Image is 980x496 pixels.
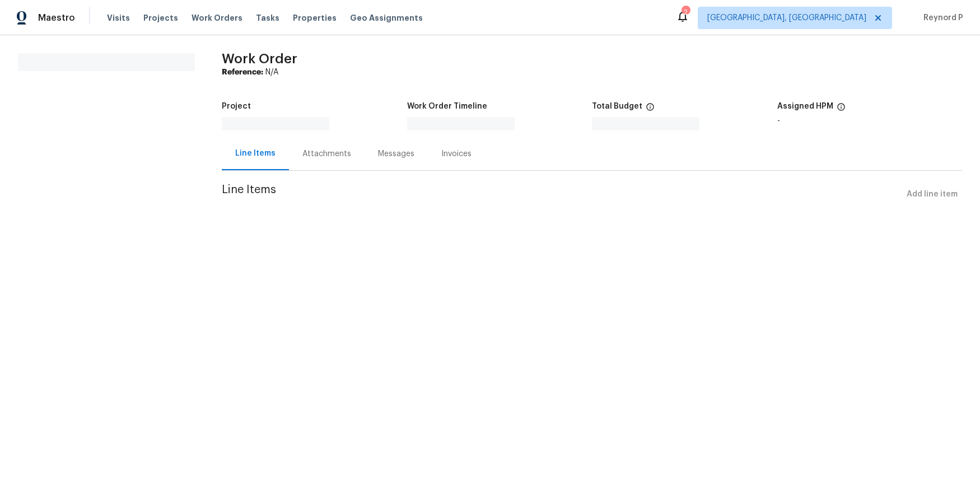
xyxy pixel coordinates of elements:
[222,52,297,65] span: Work Order
[777,117,963,125] div: -
[293,12,337,24] span: Properties
[107,12,130,24] span: Visits
[707,12,866,24] span: [GEOGRAPHIC_DATA], [GEOGRAPHIC_DATA]
[682,7,689,18] div: 2
[302,148,351,160] div: Attachments
[222,67,962,78] div: N/A
[646,102,655,117] span: The total cost of line items that have been proposed by Opendoor. This sum includes line items th...
[592,102,642,110] h5: Total Budget
[222,68,263,76] b: Reference:
[222,184,902,205] span: Line Items
[143,12,178,24] span: Projects
[441,148,472,160] div: Invoices
[192,12,242,24] span: Work Orders
[256,14,279,22] span: Tasks
[378,148,414,160] div: Messages
[837,102,846,117] span: The hpm assigned to this work order.
[350,12,423,24] span: Geo Assignments
[919,12,963,24] span: Reynord P
[777,102,833,110] h5: Assigned HPM
[222,102,251,110] h5: Project
[38,12,75,24] span: Maestro
[407,102,487,110] h5: Work Order Timeline
[235,148,276,159] div: Line Items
